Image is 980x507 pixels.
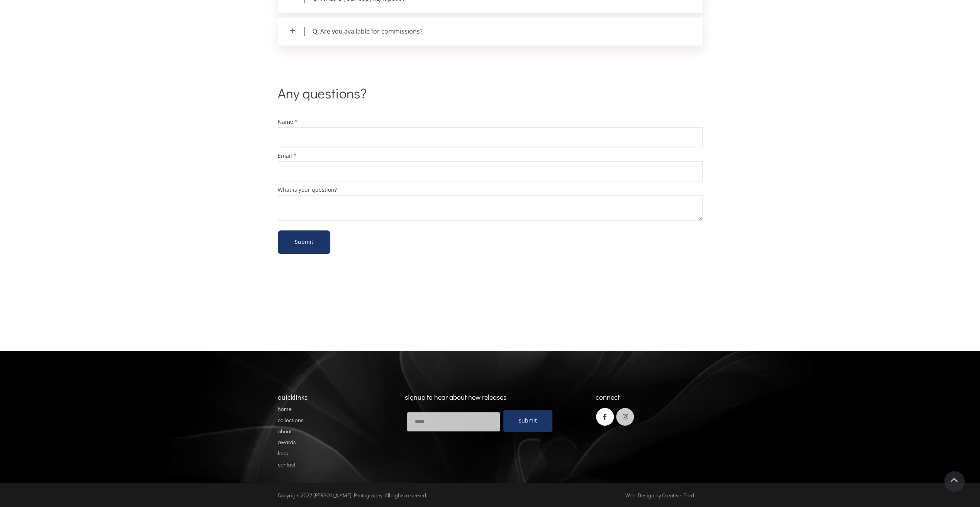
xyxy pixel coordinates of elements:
span: Copyright 2022 [PERSON_NAME] Photography. All rights reserved. [278,492,427,499]
span: What is your question? [278,187,703,193]
a: home [278,405,292,412]
span: Email [278,153,703,159]
span: quicklinks [278,392,307,402]
input: Email [278,161,703,181]
a: Scroll To Top [944,471,965,492]
a: awards [278,438,296,446]
span: Any questions? [278,84,367,102]
a: contact [278,460,296,468]
input: Name [278,127,703,147]
input: Email [407,412,500,432]
span: Web Design by Creative Feed [625,492,694,499]
a: about [278,427,292,435]
a: faqs [278,449,288,457]
span: signup to hear about new releases [405,392,506,402]
p: Q: Are you available for commissions? [278,17,703,46]
span: connect [596,392,620,402]
a: collections [278,416,304,424]
span: Name [278,119,703,125]
textarea: What is your question? [278,195,703,221]
a: submit [503,410,552,432]
a: Submit [278,230,330,254]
